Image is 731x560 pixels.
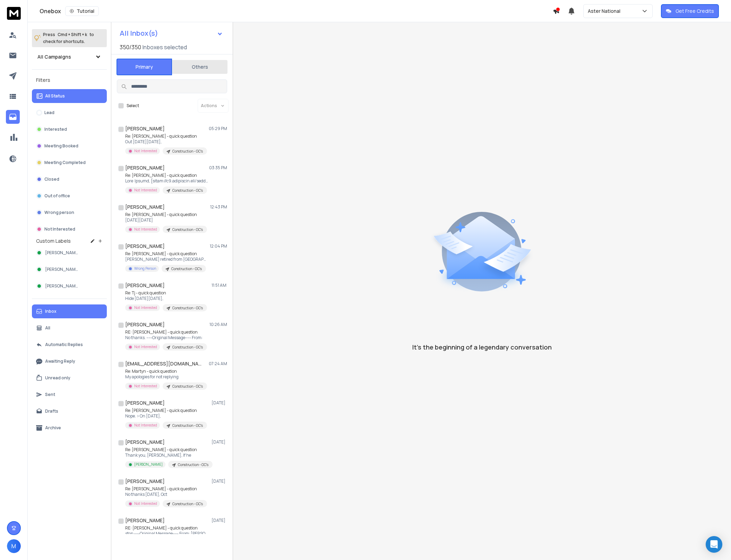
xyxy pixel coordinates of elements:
h1: [PERSON_NAME] [125,125,165,132]
p: Out [DATE][DATE], [125,139,207,145]
p: Awaiting Reply [45,359,75,364]
button: Drafts [32,404,107,418]
button: All Campaigns [32,50,107,64]
h1: [PERSON_NAME] [125,517,165,524]
div: Open Intercom Messenger [706,536,722,553]
p: Not Interested [134,384,157,389]
h1: All Inbox(s) [120,30,158,37]
h1: [PERSON_NAME] [125,439,165,446]
p: Construction - GC's [172,384,203,389]
button: Awaiting Reply [32,354,107,368]
button: All [32,321,107,335]
p: It’s the beginning of a legendary conversation [412,342,552,352]
p: Re: [PERSON_NAME] - quick question [125,486,207,492]
p: RE: [PERSON_NAME] - quick question [125,329,207,335]
p: Construction - GC's [172,149,203,154]
button: Inbox [32,304,107,318]
button: Primary [117,59,172,75]
label: Select [127,103,139,109]
button: Not Interested [32,222,107,236]
button: Sent [32,388,107,402]
p: 03:35 PM [209,165,227,171]
button: Lead [32,106,107,120]
p: Inbox [45,309,57,314]
h3: Filters [32,75,107,85]
p: Construction - GC's [172,501,203,507]
button: Out of office [32,189,107,203]
p: Wrong person [44,210,74,215]
p: Not Interested [134,227,157,232]
p: Archive [45,425,61,431]
button: Archive [32,421,107,435]
button: Wrong person [32,206,107,219]
p: Nope. > On [DATE], [125,413,207,419]
button: Meeting Completed [32,156,107,170]
p: Re: [PERSON_NAME] - quick question [125,133,207,139]
button: Meeting Booked [32,139,107,153]
p: Drafts [45,408,58,414]
p: Closed [44,176,59,182]
p: Not Interested [134,501,157,506]
span: 350 / 350 [120,43,141,51]
p: [DATE] [212,479,227,484]
p: [PERSON_NAME] retired from [GEOGRAPHIC_DATA] [125,257,208,262]
p: 05:29 PM [209,126,227,131]
h1: [PERSON_NAME] [125,243,165,250]
p: All Status [45,93,65,99]
h1: [PERSON_NAME] [125,204,165,210]
button: All Status [32,89,107,103]
p: Not Interested [134,188,157,193]
button: Get Free Credits [661,4,719,18]
p: Sent [45,392,55,397]
p: Thank you, [PERSON_NAME], If he [125,453,208,458]
p: No thanks. -----Original Message----- From: [125,335,207,341]
span: Cmd + Shift + k [57,31,88,38]
button: All Inbox(s) [114,26,229,40]
p: Not Interested [134,344,157,350]
h1: [PERSON_NAME] [125,321,165,328]
p: Press to check for shortcuts. [43,31,94,45]
p: No thanks [DATE], Oct [125,492,207,497]
span: [PERSON_NAME] [45,250,79,256]
button: [PERSON_NAME] [32,262,107,276]
p: Not Interested [44,226,75,232]
p: Meeting Completed [44,160,86,165]
p: RE: [PERSON_NAME] - quick question [125,525,208,531]
h1: [PERSON_NAME] [125,282,165,289]
p: [PERSON_NAME] [134,462,163,467]
p: My apologies for not replying [125,374,207,380]
p: Re: Martyn - quick question [125,369,207,374]
button: Tutorial [65,6,99,16]
button: M [7,539,21,553]
p: [DATE][DATE] [125,217,207,223]
p: [DATE] [212,400,227,406]
p: 12:04 PM [210,243,227,249]
p: Unread only [45,375,70,381]
p: Wrong Person [134,266,156,271]
h1: [EMAIL_ADDRESS][DOMAIN_NAME] [125,360,201,367]
p: Re: Tj - quick question [125,290,207,296]
button: [PERSON_NAME] [32,279,107,293]
p: Re: [PERSON_NAME] - quick question [125,212,207,217]
p: 10:26 AM [209,322,227,327]
button: Automatic Replies [32,338,107,352]
h1: [PERSON_NAME] [125,164,165,171]
p: Out of office [44,193,70,199]
button: Unread only [32,371,107,385]
p: Re: [PERSON_NAME] - quick question [125,447,208,453]
span: [PERSON_NAME] [45,283,79,289]
h1: All Campaigns [37,53,71,60]
p: Not Interested [134,305,157,310]
p: Re: [PERSON_NAME] - quick question [125,408,207,413]
p: All [45,325,50,331]
p: Construction - GC's [172,188,203,193]
p: Aster National [588,8,623,15]
p: Re: [PERSON_NAME] - quick question [125,173,208,178]
p: stop -----Original Message----- From: [PERSON_NAME] [125,531,208,536]
div: Onebox [40,6,553,16]
p: Construction - GC's [178,462,208,467]
p: Automatic Replies [45,342,83,347]
button: Others [172,59,227,75]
